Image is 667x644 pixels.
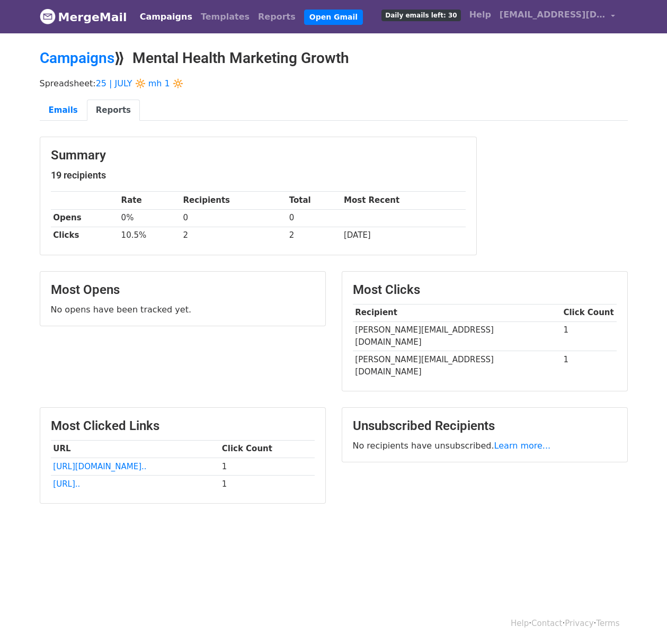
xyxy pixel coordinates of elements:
[181,209,287,227] td: 0
[219,440,315,458] th: Click Count
[531,619,562,628] a: Contact
[40,49,114,67] a: Campaigns
[51,169,466,181] h5: 19 recipients
[219,475,315,493] td: 1
[40,6,127,28] a: MergeMail
[353,304,561,321] th: Recipient
[353,440,617,451] p: No recipients have unsubscribed.
[40,100,87,121] a: Emails
[500,8,606,21] span: [EMAIL_ADDRESS][DOMAIN_NAME]
[51,227,119,244] th: Clicks
[596,619,619,628] a: Terms
[465,4,495,25] a: Help
[353,282,617,298] h3: Most Clicks
[561,351,617,380] td: 1
[341,192,465,209] th: Most Recent
[353,321,561,351] td: [PERSON_NAME][EMAIL_ADDRESS][DOMAIN_NAME]
[561,321,617,351] td: 1
[565,619,593,628] a: Privacy
[341,227,465,244] td: [DATE]
[136,6,197,28] a: Campaigns
[181,192,287,209] th: Recipients
[53,479,80,489] a: [URL]..
[51,440,219,458] th: URL
[40,49,628,67] h2: ⟫ Mental Health Marketing Growth
[119,227,181,244] td: 10.5%
[53,462,146,471] a: [URL][DOMAIN_NAME]..
[51,282,315,298] h3: Most Opens
[614,593,667,644] iframe: Chat Widget
[40,78,628,89] p: Spreadsheet:
[51,209,119,227] th: Opens
[495,4,619,29] a: [EMAIL_ADDRESS][DOMAIN_NAME]
[181,227,287,244] td: 2
[287,227,341,244] td: 2
[561,304,617,321] th: Click Count
[381,10,460,21] span: Daily emails left: 30
[287,209,341,227] td: 0
[353,418,617,434] h3: Unsubscribed Recipients
[96,78,183,88] a: 25 | JULY 🔆 mh 1 🔆
[494,441,551,451] a: Learn more...
[197,6,254,28] a: Templates
[51,418,315,434] h3: Most Clicked Links
[219,458,315,475] td: 1
[119,209,181,227] td: 0%
[353,351,561,380] td: [PERSON_NAME][EMAIL_ADDRESS][DOMAIN_NAME]
[304,10,363,25] a: Open Gmail
[119,192,181,209] th: Rate
[40,8,56,24] img: MergeMail logo
[511,619,529,628] a: Help
[87,100,140,121] a: Reports
[287,192,341,209] th: Total
[51,148,466,163] h3: Summary
[51,304,315,315] p: No opens have been tracked yet.
[254,6,300,28] a: Reports
[377,4,465,25] a: Daily emails left: 30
